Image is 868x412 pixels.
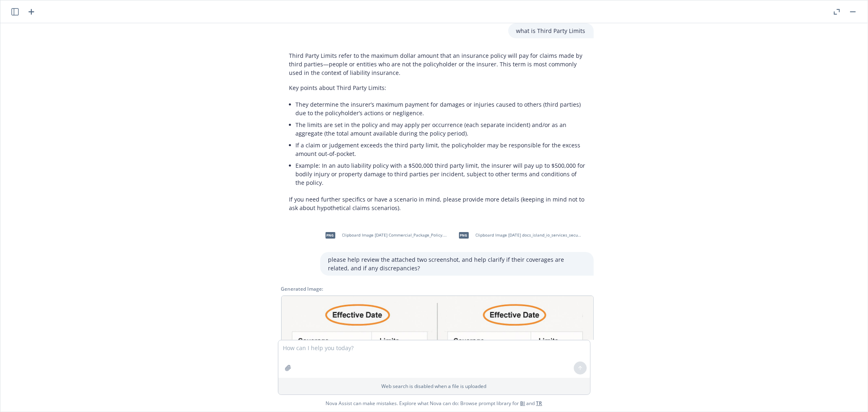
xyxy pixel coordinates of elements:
[320,225,450,245] div: pngClipboard Image [DATE] Commercial_Package_Policy.png
[289,83,586,92] p: Key points about Third Party Limits:
[476,232,582,238] span: Clipboard Image [DATE] docs_island_io_services_secure_viewer_api_v1_SecureViewer_fileId_ef97b1b6_...
[326,232,335,238] span: png
[283,383,585,390] p: Web search is disabled when a file is uploaded
[342,232,449,238] span: Clipboard Image [DATE] Commercial_Package_Policy.png
[289,51,586,77] p: Third Party Limits refer to the maximum dollar amount that an insurance policy will pay for claim...
[520,400,525,407] a: BI
[296,160,586,188] li: Example: In an auto liability policy with a $500,000 third party limit, the insurer will pay up t...
[296,99,586,119] li: They determine the insurer’s maximum payment for damages or injuries caused to others (third part...
[281,285,594,292] div: Generated Image:
[454,225,584,245] div: pngClipboard Image [DATE] docs_island_io_services_secure_viewer_api_v1_SecureViewer_fileId_ef97b1...
[516,26,586,35] p: what is Third Party Limits
[296,139,586,160] li: If a claim or judgement exceeds the third party limit, the policyholder may be responsible for th...
[296,119,586,139] li: The limits are set in the policy and may apply per occurrence (each separate incident) and/or as ...
[289,195,586,212] p: If you need further specifics or have a scenario in mind, please provide more details (keeping in...
[328,255,586,272] p: please help review the attached two screenshot, and help clarify if their coverages are related, ...
[459,232,469,238] span: png
[326,395,542,412] span: Nova Assist can make mistakes. Explore what Nova can do: Browse prompt library for and
[536,400,542,407] a: TR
